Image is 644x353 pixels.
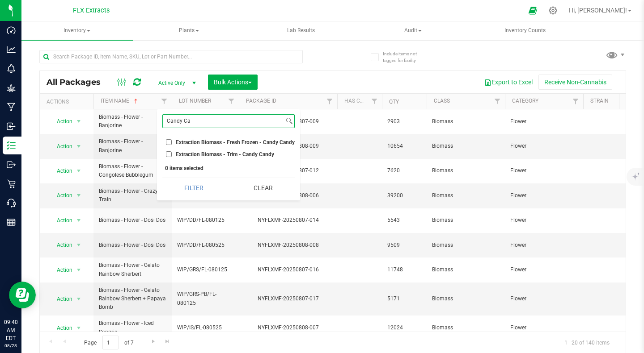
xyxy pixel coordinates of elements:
[49,322,73,334] span: Action
[157,94,172,109] a: Filter
[73,322,85,334] span: select
[177,216,233,224] span: WIP/DD/FL-080125
[237,266,339,274] div: NYFLXMF-20250807-016
[4,318,17,342] p: 09:40 AM EDT
[39,50,303,63] input: Search Package ID, Item Name, SKU, Lot or Part Number...
[322,94,337,109] a: Filter
[7,26,16,35] inline-svg: Dashboard
[161,336,174,348] a: Go to the last page
[73,264,85,276] span: select
[101,98,140,104] a: Item Name
[176,152,274,157] span: Extraction Biomass - Trim - Candy Candy
[73,189,85,202] span: select
[432,191,500,200] span: Biomass
[232,178,295,198] button: Clear
[432,166,500,175] span: Biomass
[538,75,612,90] button: Receive Non-Cannabis
[99,241,166,249] span: Biomass - Flower - Dosi Dos
[49,264,73,276] span: Action
[7,122,16,131] inline-svg: Inbound
[510,191,578,200] span: Flower
[99,216,166,224] span: Biomass - Flower - Dosi Dos
[387,324,421,332] span: 12024
[176,140,295,145] span: Extraction Biomass - Fresh Frozen - Candy Candy
[179,98,211,104] a: Lot Number
[510,142,578,150] span: Flower
[237,324,339,332] div: NYFLXMF-20250808-007
[7,64,16,73] inline-svg: Monitoring
[21,21,133,40] span: Inventory
[73,293,85,305] span: select
[434,98,450,104] a: Class
[99,261,166,278] span: Biomass - Flower - Gelato Rainbow Sherbert
[470,21,581,40] a: Inventory Counts
[510,324,578,332] span: Flower
[523,2,543,19] span: Open Ecommerce Menu
[510,117,578,126] span: Flower
[510,166,578,175] span: Flower
[492,27,558,34] span: Inventory Counts
[49,165,73,177] span: Action
[134,22,245,40] span: Plants
[358,21,469,40] a: Audit
[337,94,382,109] th: Has COA
[7,179,16,188] inline-svg: Retail
[49,115,73,128] span: Action
[9,282,36,308] iframe: Resource center
[99,319,166,336] span: Biomass - Flower - Iced Sangria
[387,166,421,175] span: 7620
[177,324,233,332] span: WIP/IS/FL-080525
[76,336,141,349] span: Page of 7
[387,142,421,150] span: 10654
[568,94,583,109] a: Filter
[7,83,16,92] inline-svg: Grow
[99,286,166,312] span: Biomass - Flower - Gelato Rainbow Sherbert + Papaya Bomb
[432,324,500,332] span: Biomass
[432,266,500,274] span: Biomass
[275,27,327,34] span: Lab Results
[387,117,421,126] span: 2903
[162,178,225,198] button: Filter
[387,266,421,274] span: 11748
[547,6,559,15] div: Manage settings
[389,99,399,105] a: Qty
[510,295,578,303] span: Flower
[102,336,119,349] input: 1
[387,241,421,249] span: 9509
[177,290,233,307] span: WIP/GRS-PB/FL-080125
[432,142,500,150] span: Biomass
[383,50,428,64] span: Include items not tagged for facility
[510,266,578,274] span: Flower
[73,214,85,227] span: select
[387,295,421,303] span: 5171
[214,79,252,86] span: Bulk Actions
[99,137,166,154] span: Biomass - Flower - Banjorine
[73,239,85,251] span: select
[99,162,166,179] span: Biomass - Flower - Congolese Bubblegum
[208,75,258,90] button: Bulk Actions
[432,295,500,303] span: Biomass
[7,141,16,150] inline-svg: Inventory
[237,295,339,303] div: NYFLXMF-20250807-017
[7,103,16,112] inline-svg: Manufacturing
[99,187,166,204] span: Biomass - Flower - Crazy Train
[134,21,245,40] a: Plants
[367,94,382,109] a: Filter
[4,342,17,349] p: 08/28
[432,117,500,126] span: Biomass
[49,239,73,251] span: Action
[73,165,85,177] span: select
[177,241,233,249] span: WIP/DD/FL-080525
[237,241,339,249] div: NYFLXMF-20250808-008
[7,45,16,54] inline-svg: Analytics
[166,151,172,157] input: Extraction Biomass - Trim - Candy Candy
[73,115,85,128] span: select
[246,98,276,104] a: Package ID
[387,216,421,224] span: 5543
[358,22,469,40] span: Audit
[165,165,292,171] div: 0 items selected
[432,216,500,224] span: Biomass
[237,216,339,224] div: NYFLXMF-20250807-014
[47,77,110,87] span: All Packages
[49,214,73,227] span: Action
